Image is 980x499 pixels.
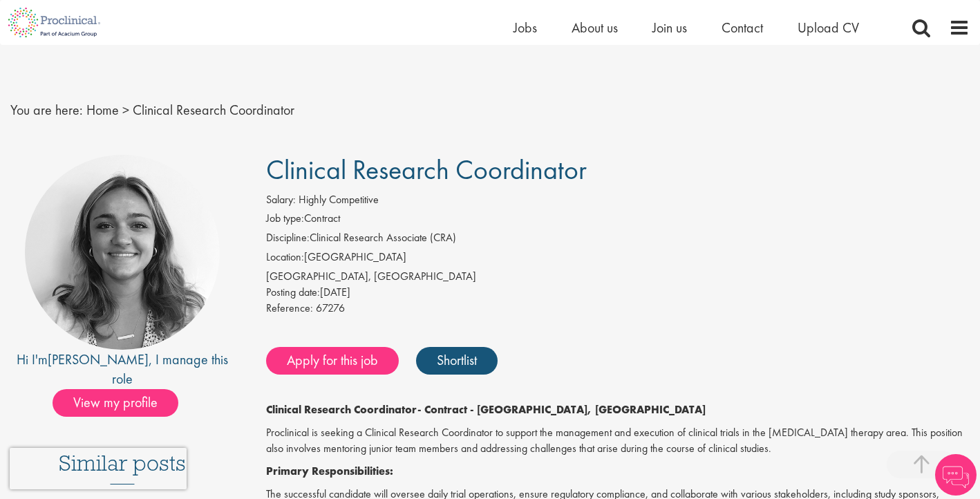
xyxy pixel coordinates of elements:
[416,347,498,375] a: Shortlist
[10,101,83,119] span: You are here:
[722,19,763,37] a: Contact
[266,464,393,478] strong: Primary Responsibilities:
[266,402,417,417] strong: Clinical Research Coordinator
[266,152,587,187] span: Clinical Research Coordinator
[266,192,296,208] label: Salary:
[266,249,970,269] li: [GEOGRAPHIC_DATA]
[266,211,970,230] li: Contract
[266,211,304,227] label: Job type:
[798,19,859,37] a: Upload CV
[316,301,345,315] span: 67276
[48,350,149,368] a: [PERSON_NAME]
[10,350,235,389] div: Hi I'm , I manage this role
[513,19,537,37] a: Jobs
[53,392,192,410] a: View my profile
[572,19,618,37] a: About us
[266,285,320,299] span: Posting date:
[266,301,313,317] label: Reference:
[122,101,129,119] span: >
[86,101,119,119] a: breadcrumb link
[10,448,187,489] iframe: reCAPTCHA
[417,402,706,417] strong: - Contract - [GEOGRAPHIC_DATA], [GEOGRAPHIC_DATA]
[266,285,970,301] div: [DATE]
[53,389,178,417] span: View my profile
[266,230,970,249] li: Clinical Research Associate (CRA)
[25,155,220,350] img: imeage of recruiter Jackie Cerchio
[266,347,399,375] a: Apply for this job
[266,230,310,246] label: Discipline:
[266,249,304,265] label: Location:
[266,425,970,457] p: Proclinical is seeking a Clinical Research Coordinator to support the management and execution of...
[133,101,294,119] span: Clinical Research Coordinator
[652,19,687,37] a: Join us
[299,192,379,207] span: Highly Competitive
[935,454,977,496] img: Chatbot
[266,269,970,285] div: [GEOGRAPHIC_DATA], [GEOGRAPHIC_DATA]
